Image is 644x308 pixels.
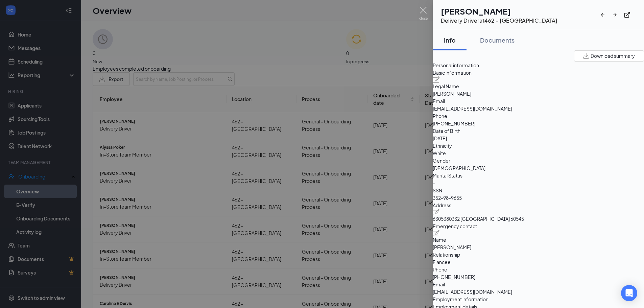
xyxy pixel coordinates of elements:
[433,222,644,230] span: Emergency contact
[433,69,644,76] span: Basic information
[433,135,644,142] span: [DATE]
[433,273,644,281] span: [PHONE_NUMBER]
[433,105,644,112] span: [EMAIL_ADDRESS][DOMAIN_NAME]
[624,9,636,21] button: ExternalLink
[599,11,606,18] svg: ArrowLeftNew
[433,164,644,172] span: [DEMOGRAPHIC_DATA]
[433,112,644,120] span: Phone
[433,149,644,157] span: White
[433,127,644,135] span: Date of Birth
[433,194,644,202] span: 352-98-9655
[433,172,644,179] span: Marital Status
[433,202,644,209] span: Address
[574,50,644,62] button: Download summary
[433,243,644,251] span: [PERSON_NAME]
[433,97,644,105] span: Email
[433,187,644,194] span: SSN
[433,258,644,266] span: Fiancee
[480,36,515,44] div: Documents
[433,120,644,127] span: [PHONE_NUMBER]
[439,36,460,44] div: Info
[441,17,557,24] div: Delivery Driver at 462 - [GEOGRAPHIC_DATA]
[621,285,637,301] div: Open Intercom Messenger
[433,82,644,90] span: Legal Name
[591,52,635,60] span: Download summary
[433,281,644,288] span: Email
[433,157,644,164] span: Gender
[433,288,644,295] span: [EMAIL_ADDRESS][DOMAIN_NAME]
[441,5,557,17] h1: [PERSON_NAME]
[433,142,644,149] span: Ethnicity
[433,179,644,187] span: -
[612,9,624,21] button: ArrowRight
[599,9,612,21] button: ArrowLeftNew
[612,11,618,18] svg: ArrowRight
[433,295,644,303] span: Employment information
[433,266,644,273] span: Phone
[433,215,644,222] span: 6305380332 [GEOGRAPHIC_DATA] 60545
[433,62,644,69] span: Personal information
[433,236,644,243] span: Name
[433,90,644,97] span: [PERSON_NAME]
[624,11,630,18] svg: ExternalLink
[433,251,644,258] span: Relationship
